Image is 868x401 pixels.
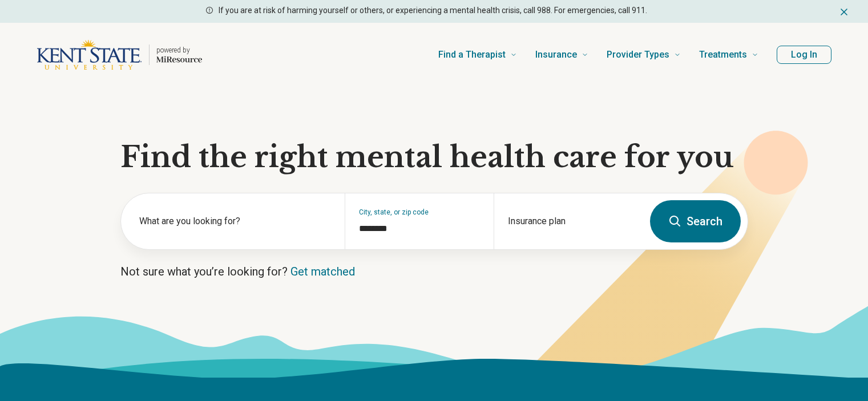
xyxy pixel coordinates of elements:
[37,37,202,73] a: Home page
[438,47,506,63] span: Find a Therapist
[607,47,669,63] span: Provider Types
[438,32,517,78] a: Find a Therapist
[650,200,741,242] button: Search
[535,47,577,63] span: Insurance
[838,5,850,18] button: Dismiss
[699,47,747,63] span: Treatments
[699,32,758,78] a: Treatments
[120,264,748,280] p: Not sure what you’re looking for?
[156,46,202,55] p: powered by
[535,32,588,78] a: Insurance
[120,140,748,175] h1: Find the right mental health care for you
[607,32,681,78] a: Provider Types
[219,5,647,17] p: If you are at risk of harming yourself or others, or experiencing a mental health crisis, call 98...
[139,214,331,228] label: What are you looking for?
[290,265,355,278] a: Get matched
[777,46,831,64] button: Log In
